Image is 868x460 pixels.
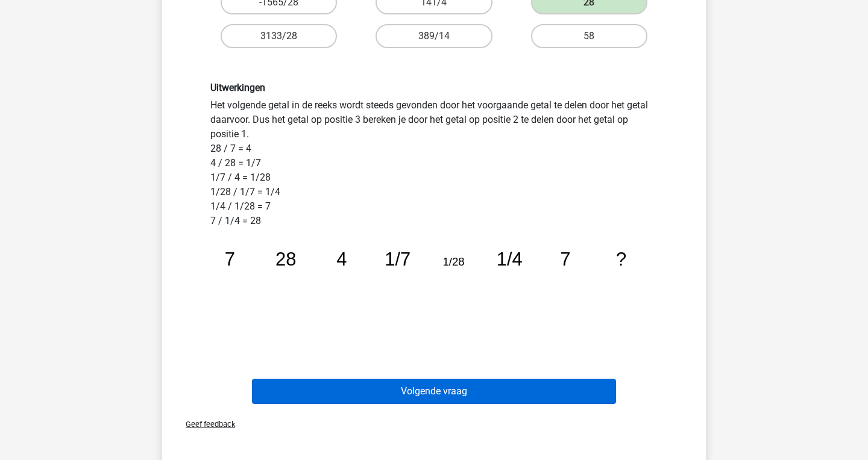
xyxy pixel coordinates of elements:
tspan: 4 [336,249,347,270]
tspan: 1/28 [442,255,464,268]
tspan: ? [616,249,626,270]
tspan: 7 [560,249,570,270]
button: Volgende vraag [252,379,617,404]
tspan: 7 [225,249,235,270]
h6: Uitwerkingen [210,82,658,93]
tspan: 1/4 [497,249,523,270]
div: Het volgende getal in de reeks wordt steeds gevonden door het voorgaande getal te delen door het ... [201,82,667,340]
label: 3133/28 [221,24,337,48]
tspan: 1/7 [385,249,410,270]
span: Geef feedback [176,420,235,429]
label: 389/14 [376,24,492,48]
tspan: 28 [275,249,296,270]
label: 58 [531,24,647,48]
